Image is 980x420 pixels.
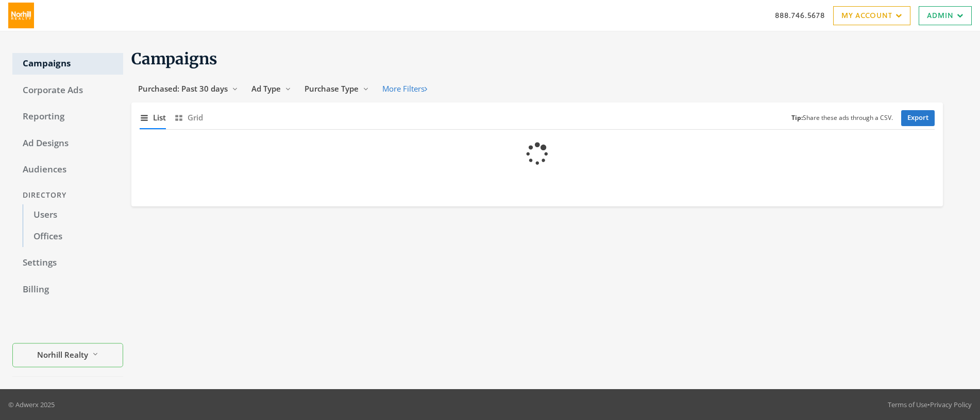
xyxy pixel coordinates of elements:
img: Adwerx [8,3,34,28]
span: Campaigns [131,49,217,68]
a: Terms of Use [888,400,927,409]
a: Export [901,110,935,126]
a: Reporting [12,106,123,128]
button: More Filters [376,79,434,98]
a: Ad Designs [12,133,123,154]
a: Offices [23,226,123,248]
small: Share these ads through a CSV. [791,113,893,123]
a: Admin [919,6,972,25]
button: Grid [174,107,203,129]
b: Tip: [791,113,803,122]
a: Billing [12,279,123,301]
a: Audiences [12,159,123,181]
span: Norhill Realty [37,348,88,360]
div: • [888,399,972,410]
span: Purchase Type [305,83,359,94]
div: Directory [12,186,123,205]
a: Users [23,204,123,226]
a: Corporate Ads [12,80,123,101]
span: Purchased: Past 30 days [138,83,228,94]
button: Ad Type [245,79,298,98]
p: © Adwerx 2025 [8,399,55,410]
button: Norhill Realty [12,343,123,367]
span: Ad Type [251,83,281,94]
a: 888.746.5678 [775,10,825,21]
button: Purchase Type [298,79,376,98]
a: Campaigns [12,53,123,75]
a: Privacy Policy [930,400,972,409]
span: List [153,112,166,124]
span: Grid [188,112,203,124]
button: Purchased: Past 30 days [131,79,245,98]
a: My Account [833,6,910,25]
a: Settings [12,252,123,274]
button: List [140,107,166,129]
